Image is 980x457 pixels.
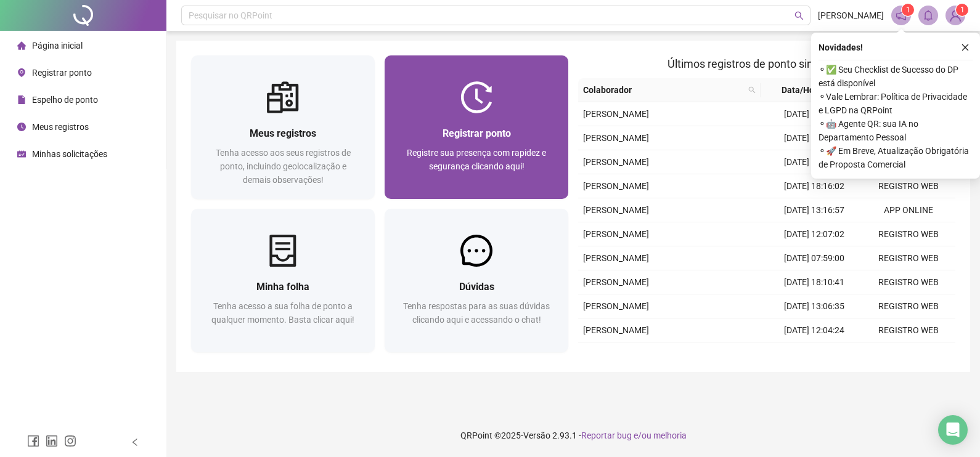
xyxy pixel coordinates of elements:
[131,438,139,447] span: left
[583,83,743,97] span: Colaborador
[767,102,861,126] td: [DATE] 13:09:52
[27,435,39,447] span: facebook
[767,270,861,294] td: [DATE] 18:10:41
[385,209,568,352] a: DúvidasTenha respostas para as suas dúvidas clicando aqui e acessando o chat!
[32,41,83,51] span: Página inicial
[896,10,907,21] span: notification
[583,205,649,215] span: [PERSON_NAME]
[818,9,884,22] span: [PERSON_NAME]
[46,435,58,447] span: linkedin
[17,41,26,50] span: home
[767,150,861,174] td: [DATE] 08:01:04
[861,294,955,318] td: REGISTRO WEB
[766,83,837,97] span: Data/Hora
[583,229,649,239] span: [PERSON_NAME]
[166,414,980,457] footer: QRPoint © 2025 - 2.93.1 -
[819,63,973,90] span: ⚬ ✅ Seu Checklist de Sucesso do DP está disponível
[250,127,316,139] span: Meus registros
[583,253,649,263] span: [PERSON_NAME]
[767,342,861,366] td: [DATE] 08:03:12
[32,122,89,132] span: Meus registros
[17,68,26,77] span: environment
[902,4,914,16] sup: 1
[581,431,687,440] span: Reportar bug e/ou melhoria
[32,149,107,159] span: Minhas solicitações
[385,55,568,199] a: Registrar pontoRegistre sua presença com rapidez e segurança clicando aqui!
[583,133,649,143] span: [PERSON_NAME]
[64,435,76,447] span: instagram
[256,281,309,293] span: Minha folha
[961,43,970,52] span: close
[523,431,550,440] span: Versão
[861,270,955,294] td: REGISTRO WEB
[923,10,934,21] span: bell
[861,198,955,222] td: APP ONLINE
[583,181,649,191] span: [PERSON_NAME]
[583,325,649,335] span: [PERSON_NAME]
[583,109,649,119] span: [PERSON_NAME]
[767,246,861,270] td: [DATE] 07:59:00
[761,78,852,102] th: Data/Hora
[819,90,973,117] span: ⚬ Vale Lembrar: Política de Privacidade e LGPD na QRPoint
[767,222,861,246] td: [DATE] 12:07:02
[583,301,649,311] span: [PERSON_NAME]
[946,6,965,25] img: 79805
[191,209,375,352] a: Minha folhaTenha acesso a sua folha de ponto a qualquer momento. Basta clicar aqui!
[861,246,955,270] td: REGISTRO WEB
[403,301,550,325] span: Tenha respostas para as suas dúvidas clicando aqui e acessando o chat!
[748,86,756,94] span: search
[17,123,26,131] span: clock-circle
[767,174,861,198] td: [DATE] 18:16:02
[938,415,968,445] div: Open Intercom Messenger
[767,126,861,150] td: [DATE] 12:03:36
[459,281,494,293] span: Dúvidas
[767,198,861,222] td: [DATE] 13:16:57
[583,157,649,167] span: [PERSON_NAME]
[17,95,26,104] span: file
[819,41,863,54] span: Novidades !
[906,6,910,14] span: 1
[819,117,973,144] span: ⚬ 🤖 Agente QR: sua IA no Departamento Pessoal
[211,301,354,325] span: Tenha acesso a sua folha de ponto a qualquer momento. Basta clicar aqui!
[861,342,955,366] td: REGISTRO WEB
[746,81,758,99] span: search
[216,148,351,185] span: Tenha acesso aos seus registros de ponto, incluindo geolocalização e demais observações!
[767,294,861,318] td: [DATE] 13:06:35
[668,57,867,70] span: Últimos registros de ponto sincronizados
[819,144,973,171] span: ⚬ 🚀 Em Breve, Atualização Obrigatória de Proposta Comercial
[191,55,375,199] a: Meus registrosTenha acesso aos seus registros de ponto, incluindo geolocalização e demais observa...
[32,95,98,105] span: Espelho de ponto
[767,318,861,342] td: [DATE] 12:04:24
[861,222,955,246] td: REGISTRO WEB
[583,277,649,287] span: [PERSON_NAME]
[407,148,546,171] span: Registre sua presença com rapidez e segurança clicando aqui!
[17,150,26,158] span: schedule
[960,6,965,14] span: 1
[861,174,955,198] td: REGISTRO WEB
[32,68,92,78] span: Registrar ponto
[956,4,968,16] sup: Atualize o seu contato no menu Meus Dados
[794,11,804,20] span: search
[861,318,955,342] td: REGISTRO WEB
[443,127,511,139] span: Registrar ponto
